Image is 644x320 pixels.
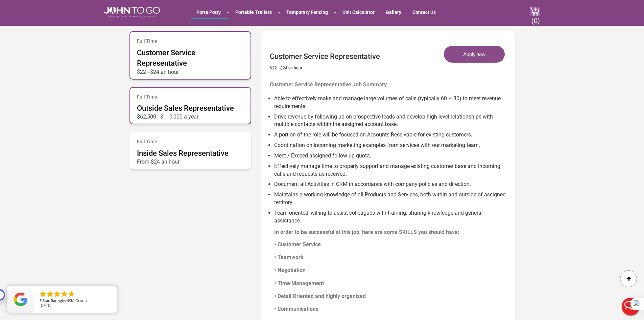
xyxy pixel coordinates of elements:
p: $22 - $24 an hour [137,69,244,72]
span: by [40,299,112,303]
a: Temporary Fencing [281,6,333,18]
h6: Full Time [137,39,244,44]
a: Portable Trailers [230,6,277,18]
a: Apply now [444,46,510,63]
button: Apply now [444,46,505,63]
li:  [46,290,54,298]
a: Gallery [381,6,406,18]
span: Inside Sales Representative [137,149,229,157]
p: From $24 an hour [137,158,244,162]
li: Effectively manage time to properly support and manage existing customer base and incoming calls ... [274,160,510,178]
a: Unit Calculator [337,6,380,18]
h6: Full Time [137,139,244,144]
p: $62,500 - $110,000 a year [137,113,244,117]
h6: $22 - $24 an hour [270,64,380,70]
li:  [60,290,68,298]
li: Drive revenue by following up on prospective leads and develop high level relationships with mult... [274,110,510,129]
p: Customer Service Representative Job Summary [270,77,510,85]
img: Review Rating [14,293,27,306]
span: (0) [531,11,540,25]
li: Maintains a working knowledge of all Products and Services, both within and outside of assigned t... [274,188,510,207]
a: Porta Potty [191,6,226,18]
p: • Customer Service [274,240,510,249]
p: In order to be successful at this job, here are some SKILLS you should have: [274,225,510,232]
img: cart a [530,7,540,16]
span: NSM Group [66,298,87,303]
img: JOHN to go [104,7,160,18]
a: Full Time Customer Service Representative $22 - $24 an hour [129,28,251,83]
span: Star Rating [43,298,62,303]
li: Meet / Exceed assigned follow up quota. [274,149,510,160]
li: Able to effectively make and manage large volumes of calls (typically 60 – 80) to meet revenue re... [274,92,510,110]
p: • Detail Oriented and highly organized [274,292,510,301]
li: A portion of the role will be focused on Accounts Receivable for existing customers. [274,128,510,139]
a: Full Time Outside Sales Representative $62,500 - $110,000 a year [129,84,251,128]
a: Full Time Inside Sales Representative From $24 an hour [129,128,251,173]
h3: Customer Service Representative [270,41,380,61]
li: Coordination on incoming marketing examples from services with our marketing team. [274,139,510,149]
p: • Communications [274,304,510,314]
p: • Time Management [274,279,510,288]
p: • Negotiation [274,265,510,275]
span: 5 [40,298,42,303]
span: Outside Sales Representative [137,104,234,112]
span: Customer Service Representative [137,48,195,67]
button: Live Chat [617,293,644,320]
li:  [67,290,75,298]
h6: Full Time [137,94,244,100]
span: [DATE] [40,303,51,308]
li: Document all Activities in CRM in accordance with company policies and direction. [274,178,510,188]
a: Contact Us [407,6,441,18]
li:  [53,290,61,298]
p: • Teamwork [274,253,510,262]
li:  [39,290,47,298]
